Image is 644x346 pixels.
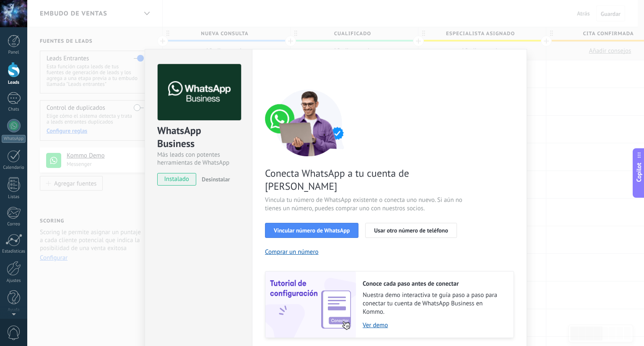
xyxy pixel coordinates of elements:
div: WhatsApp Business [157,124,240,151]
div: Panel [2,50,26,55]
div: Calendario [2,165,26,170]
img: connect number [265,89,353,156]
div: Estadísticas [2,249,26,254]
div: WhatsApp [2,135,26,143]
div: Leads [2,80,26,85]
img: logo_main.png [158,64,241,121]
div: Más leads con potentes herramientas de WhatsApp [157,151,240,167]
div: Correo [2,222,26,227]
div: Chats [2,107,26,112]
span: Desinstalar [202,176,230,183]
span: Vincular número de WhatsApp [274,227,350,233]
button: Desinstalar [198,173,230,186]
span: Copilot [635,163,643,182]
span: Usar otro número de teléfono [374,227,448,233]
span: instalado [158,173,196,186]
h2: Conoce cada paso antes de conectar [363,280,505,288]
span: Nuestra demo interactiva te guía paso a paso para conectar tu cuenta de WhatsApp Business en Kommo. [363,291,505,316]
button: Usar otro número de teléfono [365,223,457,238]
button: Comprar un número [265,248,319,256]
span: Vincula tu número de WhatsApp existente o conecta uno nuevo. Si aún no tienes un número, puedes c... [265,196,465,213]
span: Conecta WhatsApp a tu cuenta de [PERSON_NAME] [265,167,465,193]
button: Vincular número de WhatsApp [265,223,358,238]
div: Listas [2,194,26,200]
div: Ajustes [2,278,26,284]
a: Ver demo [363,321,505,329]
